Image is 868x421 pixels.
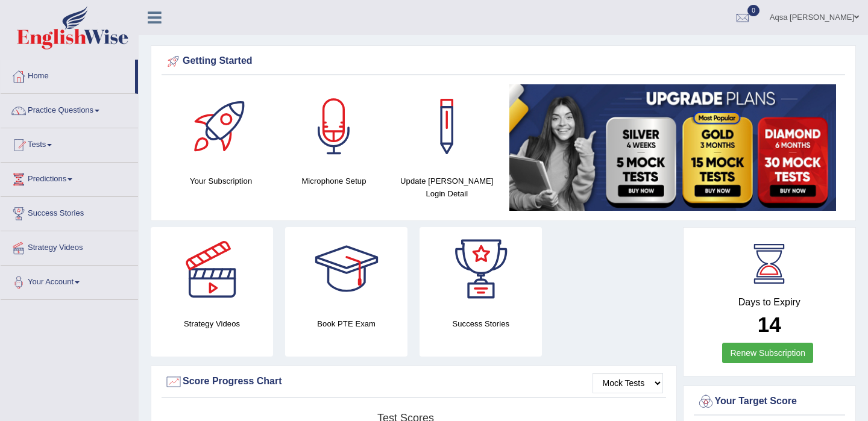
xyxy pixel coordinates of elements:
a: Predictions [1,163,138,193]
a: Your Account [1,266,138,296]
h4: Book PTE Exam [285,317,407,330]
h4: Days to Expiry [697,297,843,308]
b: 14 [758,313,781,336]
h4: Microphone Setup [283,175,384,187]
a: Success Stories [1,197,138,227]
img: small5.jpg [509,84,836,211]
a: Practice Questions [1,94,138,124]
div: Score Progress Chart [165,373,663,391]
div: Getting Started [165,52,842,70]
div: Your Target Score [697,393,843,411]
a: Renew Subscription [722,343,813,363]
h4: Strategy Videos [151,317,273,330]
h4: Success Stories [420,317,542,330]
a: Tests [1,128,138,158]
a: Home [1,60,135,90]
a: Strategy Videos [1,231,138,261]
span: 0 [747,5,759,16]
h4: Update [PERSON_NAME] Login Detail [397,175,497,200]
h4: Your Subscription [171,175,271,187]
